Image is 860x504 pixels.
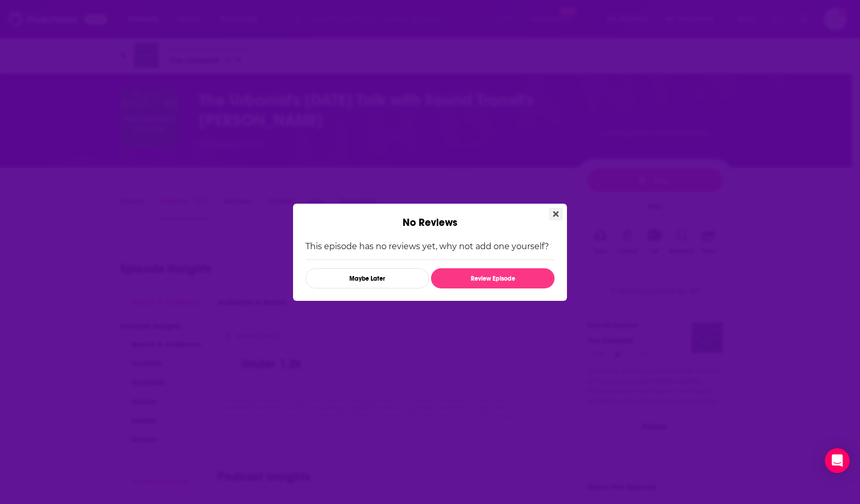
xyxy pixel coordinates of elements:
[549,208,563,221] button: Close
[431,268,555,288] button: Review Episode
[305,268,429,288] button: Maybe Later
[293,204,567,229] div: No Reviews
[825,448,850,473] div: Open Intercom Messenger
[305,241,555,251] p: This episode has no reviews yet, why not add one yourself?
